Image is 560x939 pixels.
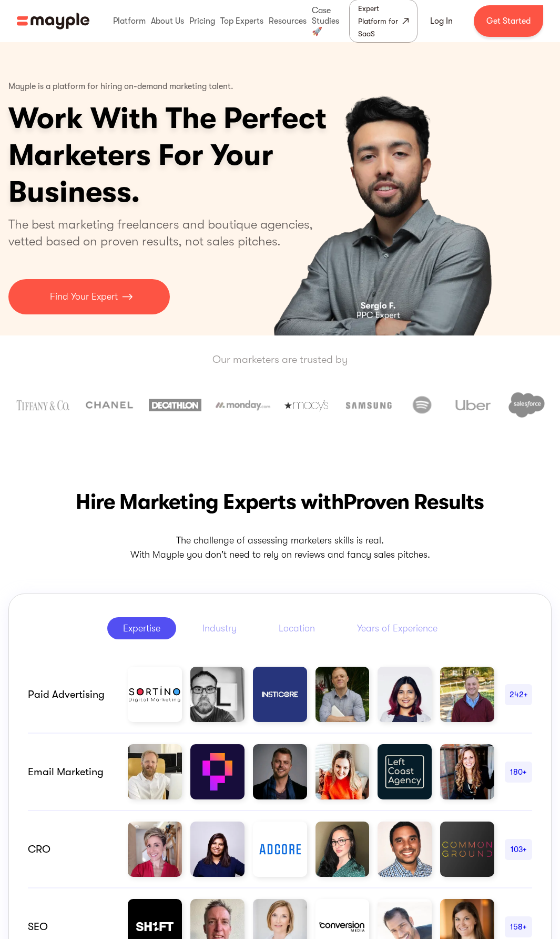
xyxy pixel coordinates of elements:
div: CRO [28,843,117,856]
div: Expert Platform for SaaS [358,2,400,40]
div: 1 of 4 [223,42,552,335]
div: Pricing [187,4,218,38]
div: Expertise [123,622,160,635]
p: Mayple is a platform for hiring on-demand marketing talent. [8,74,233,100]
div: SEO [28,921,117,933]
a: Find Your Expert [8,279,170,314]
div: Paid advertising [28,688,117,701]
a: home [17,11,89,31]
div: Location [279,622,315,635]
h1: Work With The Perfect Marketers For Your Business. [8,100,408,211]
div: Platform [110,4,148,38]
div: Resources [266,4,309,38]
h2: Hire Marketing Experts with [8,487,552,517]
p: The challenge of assessing marketers skills is real. With Mayple you don't need to rely on review... [8,533,552,562]
div: 180+ [505,766,532,778]
img: Mayple logo [17,11,89,31]
a: Get Started [474,5,543,37]
p: The best marketing freelancers and boutique agencies, vetted based on proven results, not sales p... [8,216,325,250]
div: Industry [202,622,237,635]
div: About Us [148,4,187,38]
a: Log In [418,8,465,34]
div: 158+ [505,921,532,933]
div: Top Experts [218,4,266,38]
div: 242+ [505,688,532,701]
div: carousel [223,42,552,335]
span: Proven Results [343,490,484,514]
div: Years of Experience [357,622,437,635]
div: 103+ [505,843,532,856]
p: Find Your Expert [50,290,118,304]
div: email marketing [28,766,117,778]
